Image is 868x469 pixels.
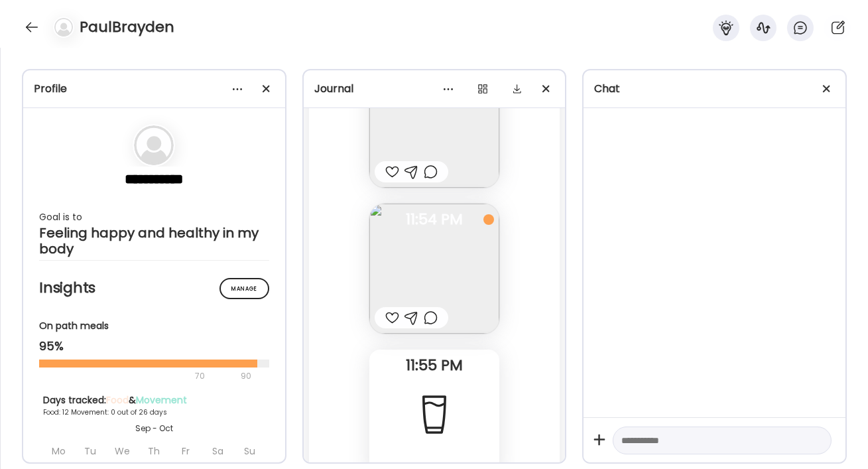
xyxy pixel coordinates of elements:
[369,214,499,226] span: 11:54 PM
[314,81,555,97] div: Journal
[39,319,269,333] div: On path meals
[106,393,129,407] span: Food
[39,225,269,257] div: Feeling happy and healthy in my body
[235,440,264,462] div: Su
[171,440,200,462] div: Fr
[594,81,835,97] div: Chat
[76,440,105,462] div: Tu
[39,338,269,354] div: 95%
[107,440,137,462] div: We
[39,209,269,225] div: Goal is to
[369,360,499,371] span: 11:55 PM
[39,278,269,298] h2: Insights
[39,368,237,384] div: 70
[369,58,499,188] img: images%2FV1qzwTS9N1SvZbp3wSgTYDvEwJF3%2FZygBWsjbaJ9iMu9Q85sB%2F6wD8zViQ8pITj9a92Ijk_240
[239,368,253,384] div: 90
[43,407,265,417] div: Food: 12 Movement: 0 out of 26 days
[203,440,232,462] div: Sa
[54,18,73,36] img: bg-avatar-default.svg
[43,393,265,407] div: Days tracked: &
[136,393,187,407] span: Movement
[43,423,265,435] div: Sep - Oct
[134,125,174,165] img: bg-avatar-default.svg
[34,81,275,97] div: Profile
[80,17,174,38] h4: PaulBrayden
[219,278,269,299] div: Manage
[44,440,73,462] div: Mo
[369,204,499,334] img: images%2FV1qzwTS9N1SvZbp3wSgTYDvEwJF3%2FoRAnrL0nSpJYp9r7rBiI%2FPcVw6dl7AaFCey9BDgyk_240
[139,440,168,462] div: Th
